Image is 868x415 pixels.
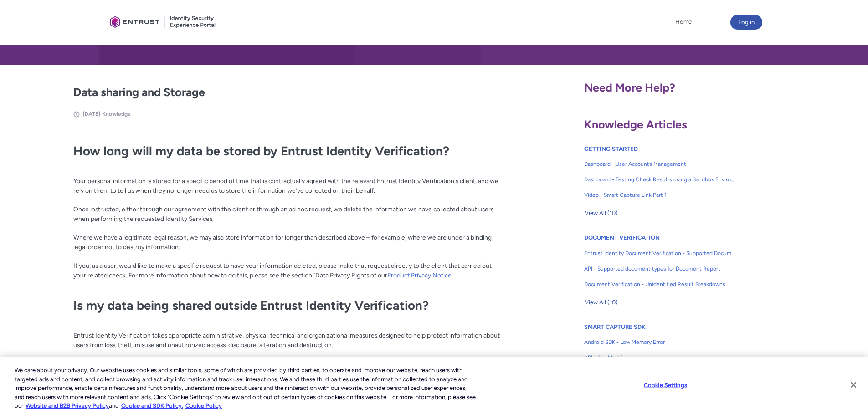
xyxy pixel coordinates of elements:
[584,206,618,220] button: View All (10)
[673,15,694,29] a: Home
[584,295,618,310] button: View All (10)
[584,172,735,187] a: Dashboard - Testing Check Results using a Sandbox Environment
[584,354,735,362] span: API - Geoblocking
[584,118,687,131] span: Knowledge Articles
[584,334,735,350] a: Android SDK - Low Memory Error
[584,277,735,292] a: Document Verification - Unidentified Result Breakdowns
[121,402,183,409] a: Cookie and SDK Policy.
[730,15,762,30] button: Log in
[584,338,735,346] span: Android SDK - Low Memory Error
[584,234,660,241] a: DOCUMENT VERIFICATION
[102,110,131,118] li: Knowledge
[387,272,452,279] a: Product Privacy Notice
[83,111,100,117] span: [DATE]
[26,402,109,409] a: More information about our cookie policy., opens in a new tab
[584,191,735,199] span: Video - Smart Capture Link Part 1
[73,143,506,159] h1: How long will my data be stored by Entrust Identity Verification?
[584,187,735,203] a: Video - Smart Capture Link Part 1
[584,350,735,365] a: API - Geoblocking
[73,298,506,313] h1: Is my data being shared outside Entrust Identity Verification?
[73,167,506,289] p: Your personal information is stored for a specific period of time that is contractually agreed wi...
[584,175,735,184] span: Dashboard - Testing Check Results using a Sandbox Environment
[584,249,735,257] span: Entrust Identity Document Verification - Supported Document type and size
[584,265,735,273] span: API - Supported document types for Document Report
[584,323,646,330] a: SMART CAPTURE SDK
[584,280,735,288] span: Document Verification - Unidentified Result Breakdowns
[637,376,694,395] button: Cookie Settings
[843,375,863,395] button: Close
[584,246,735,261] a: Entrust Identity Document Verification - Supported Document type and size
[73,84,506,101] h2: Data sharing and Storage
[584,145,638,152] a: GETTING STARTED
[15,366,478,410] div: We care about your privacy. Our website uses cookies and similar tools, some of which are provide...
[585,296,618,309] span: View All (10)
[584,81,675,94] span: Need More Help?
[585,206,618,220] span: View All (10)
[584,156,735,172] a: Dashboard - User Accounts Management
[185,402,222,409] a: Cookie Policy
[584,261,735,277] a: API - Supported document types for Document Report
[584,160,735,168] span: Dashboard - User Accounts Management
